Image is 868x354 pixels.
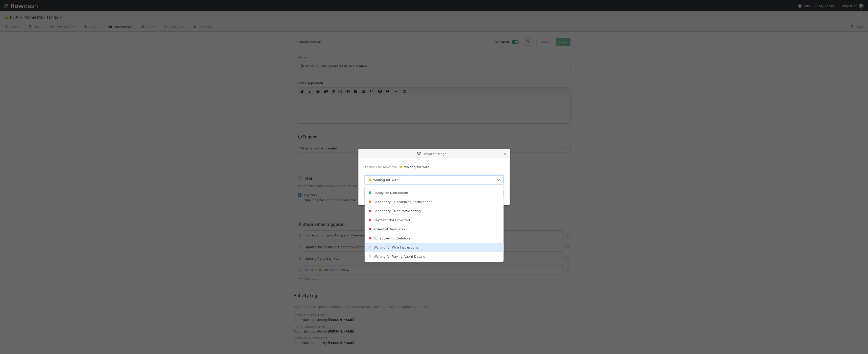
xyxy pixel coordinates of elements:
span: Waiting for Wire [398,165,430,169]
div: Move to stage [359,149,510,158]
span: Waiting for Wire Instructions [368,245,418,249]
span: Payment Not Expected [368,218,410,222]
div: Task will be moved to [365,164,504,169]
span: Scheduled for Deletion [368,236,410,240]
span: Potential Duplicates [368,227,405,231]
span: Secondary - Not Participating [368,209,421,213]
span: Ready for Distribution [368,191,408,195]
span: Waiting for Wire [367,178,399,182]
span: Waiting for Paying Agent Details [368,254,425,258]
span: Secondary - Confirming Participation [368,200,433,204]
